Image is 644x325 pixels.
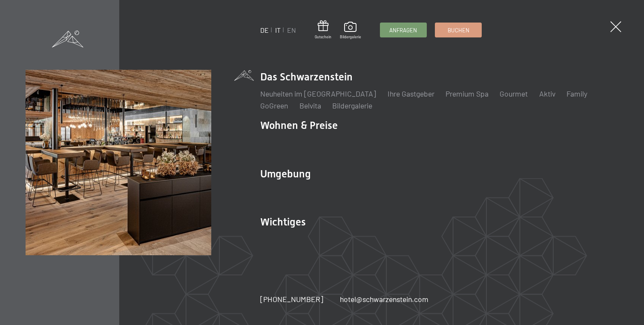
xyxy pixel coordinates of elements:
a: DE [260,26,269,34]
a: EN [287,26,296,34]
span: Gutschein [315,34,331,40]
a: Belvita [299,101,321,110]
a: [PHONE_NUMBER] [260,294,323,305]
span: Bildergalerie [340,34,361,40]
a: Gourmet [500,89,528,98]
a: Gutschein [315,20,331,40]
a: Buchen [435,23,481,37]
a: hotel@schwarzenstein.com [340,294,428,305]
a: Ihre Gastgeber [388,89,434,98]
a: Anfragen [380,23,426,37]
a: Bildergalerie [332,101,372,110]
span: Buchen [448,26,469,34]
a: GoGreen [260,101,288,110]
span: Anfragen [389,26,417,34]
a: Aktiv [539,89,555,98]
a: Bildergalerie [340,22,361,40]
a: Premium Spa [446,89,489,98]
a: IT [275,26,281,34]
a: Neuheiten im [GEOGRAPHIC_DATA] [260,89,376,98]
span: [PHONE_NUMBER] [260,294,323,304]
a: Family [566,89,587,98]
